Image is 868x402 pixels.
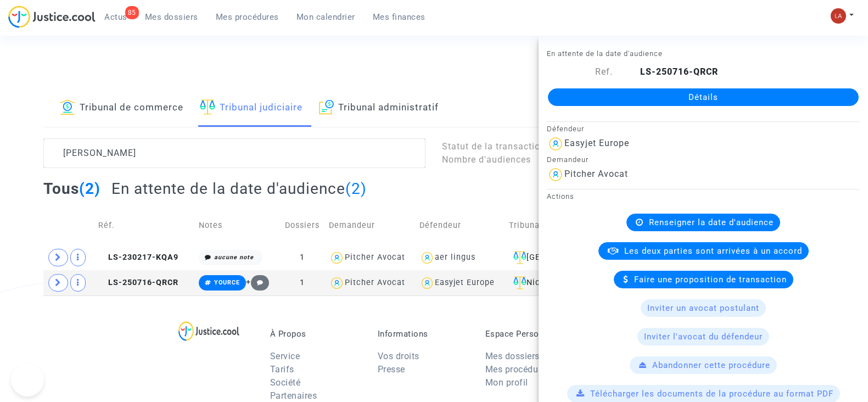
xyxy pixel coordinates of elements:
[547,125,584,133] small: Défendeur
[419,250,435,266] img: icon-user.svg
[547,166,564,183] img: icon-user.svg
[98,253,178,262] span: LS-230217-KQA9
[296,12,355,22] span: Mon calendrier
[378,329,469,339] p: Informations
[270,377,301,388] a: Société
[125,6,139,19] div: 85
[364,9,434,25] a: Mes finances
[373,12,425,22] span: Mes finances
[509,251,620,264] div: [GEOGRAPHIC_DATA]
[485,364,551,375] a: Mes procédures
[564,169,628,179] div: Pitcher Avocat
[200,90,303,127] a: Tribunal judiciaire
[505,206,624,245] td: Tribunal
[513,251,527,264] img: icon-faciliter-sm.svg
[624,246,802,256] span: Les deux parties sont arrivées à un accord
[547,155,589,164] small: Demandeur
[216,12,279,22] span: Mes procédures
[329,275,345,291] img: icon-user.svg
[547,192,574,200] small: Actions
[288,9,364,25] a: Mon calendrier
[214,254,254,261] i: aucune note
[195,206,279,245] td: Notes
[270,329,361,339] p: À Propos
[279,245,325,270] td: 1
[442,154,531,165] span: Nombre d'audiences
[345,180,367,198] span: (2)
[419,275,435,291] img: icon-user.svg
[270,351,300,361] a: Service
[416,206,506,245] td: Défendeur
[319,99,334,115] img: icon-archive.svg
[79,180,100,198] span: (2)
[509,276,620,289] div: Nice
[831,8,846,24] img: 3f9b7d9779f7b0ffc2b90d026f0682a9
[207,9,288,25] a: Mes procédures
[378,364,405,375] a: Presse
[539,65,621,79] div: Ref.
[442,141,546,152] span: Statut de la transaction
[513,276,527,289] img: icon-faciliter-sm.svg
[485,329,576,339] p: Espace Personnel
[547,135,564,153] img: icon-user.svg
[178,321,239,341] img: logo-lg.svg
[345,253,405,262] div: Pitcher Avocat
[104,12,127,22] span: Actus
[547,49,663,58] small: En attente de la date d'audience
[435,253,475,262] div: aer lingus
[200,99,215,115] img: icon-faciliter-sm.svg
[485,377,528,388] a: Mon profil
[145,12,198,22] span: Mes dossiers
[43,179,100,198] h2: Tous
[652,360,770,370] span: Abandonner cette procédure
[279,270,325,295] td: 1
[564,138,629,148] div: Easyjet Europe
[329,250,345,266] img: icon-user.svg
[96,9,136,25] a: 85Actus
[647,303,759,313] span: Inviter un avocat postulant
[319,90,439,127] a: Tribunal administratif
[136,9,207,25] a: Mes dossiers
[435,278,495,287] div: Easyjet Europe
[279,206,325,245] td: Dossiers
[345,278,405,287] div: Pitcher Avocat
[485,351,540,361] a: Mes dossiers
[214,279,240,286] span: YOURCE
[8,5,96,28] img: jc-logo.svg
[640,66,718,77] b: LS-250716-QRCR
[246,277,270,287] span: +
[548,88,859,106] a: Détails
[60,90,183,127] a: Tribunal de commerce
[94,206,195,245] td: Réf.
[270,364,294,375] a: Tarifs
[325,206,416,245] td: Demandeur
[60,99,75,115] img: icon-banque.svg
[649,217,774,227] span: Renseigner la date d'audience
[644,332,763,342] span: Inviter l'avocat du défendeur
[590,389,833,399] span: Télécharger les documents de la procédure au format PDF
[111,179,367,198] h2: En attente de la date d'audience
[270,390,317,401] a: Partenaires
[98,278,178,287] span: LS-250716-QRCR
[11,364,44,397] iframe: Help Scout Beacon - Open
[378,351,419,361] a: Vos droits
[634,275,787,284] span: Faire une proposition de transaction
